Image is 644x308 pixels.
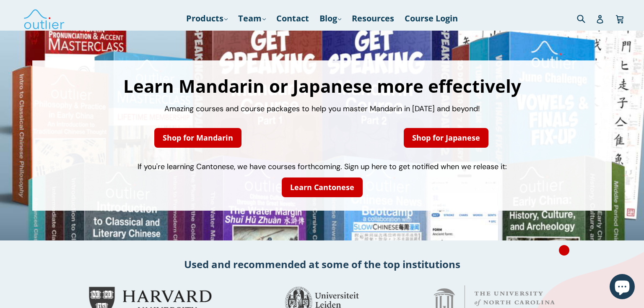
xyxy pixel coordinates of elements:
a: Learn Cantonese [282,177,363,197]
a: Team [234,11,270,26]
img: Outlier Linguistics [23,6,65,31]
a: Contact [272,11,313,26]
a: Shop for Japanese [404,128,488,148]
h1: Learn Mandarin or Japanese more effectively [41,77,604,95]
span: If you're learning Cantonese, we have courses forthcoming. Sign up here to get notified when we r... [138,162,507,172]
a: Shop for Mandarin [154,128,241,148]
input: Search [575,10,598,27]
a: Blog [315,11,345,26]
inbox-online-store-chat: Shopify online store chat [607,274,637,301]
a: Course Login [400,11,462,26]
span: Amazing courses and course packages to help you master Mandarin in [DATE] and beyond! [164,104,480,114]
a: Resources [348,11,398,26]
a: Products [182,11,232,26]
